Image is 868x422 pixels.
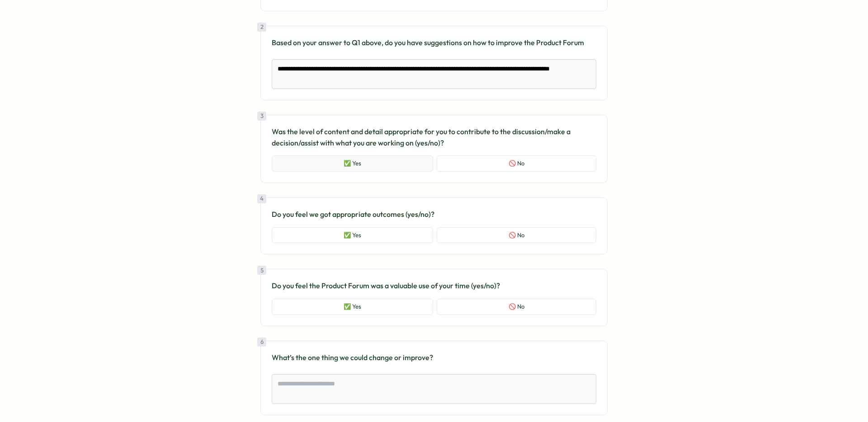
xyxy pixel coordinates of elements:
div: 5 [257,266,266,275]
button: ✅ Yes [272,155,433,172]
button: 🚫 No [437,227,596,244]
p: Was the level of content and detail appropriate for you to contribute to the discussion/make a de... [272,126,596,149]
button: 🚫 No [437,155,596,172]
div: 3 [257,112,266,121]
div: 6 [257,338,266,347]
p: Based on your answer to Q1 above, do you have suggestions on how to improve the Product Forum [272,37,596,48]
button: ✅ Yes [272,227,433,244]
button: ✅ Yes [272,299,433,315]
p: Do you feel we got appropriate outcomes (yes/no)? [272,209,596,220]
div: 4 [257,194,266,203]
p: Do you feel the Product Forum was a valuable use of your time (yes/no)? [272,280,596,291]
button: 🚫 No [437,299,596,315]
div: 2 [257,23,266,32]
p: What’s the one thing we could change or improve? [272,352,596,363]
